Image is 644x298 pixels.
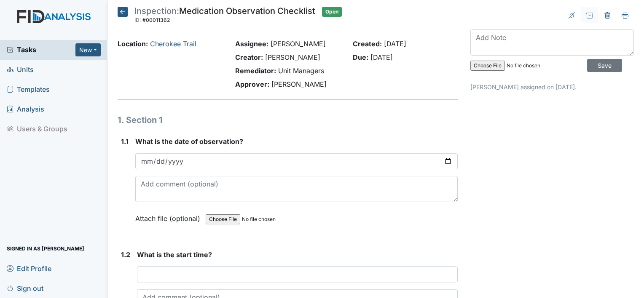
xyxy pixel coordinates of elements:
[235,53,263,61] strong: Creator:
[134,6,179,16] span: Inspection:
[587,59,622,72] input: Save
[265,53,320,61] span: [PERSON_NAME]
[353,40,382,48] strong: Created:
[470,82,634,91] p: [PERSON_NAME] assigned on [DATE].
[118,114,458,126] h1: 1. Section 1
[135,209,204,223] label: Attach file (optional)
[135,137,243,146] span: What is the date of observation?
[121,250,130,260] label: 1.2
[235,67,276,75] strong: Remediator:
[7,103,44,116] span: Analysis
[353,53,368,61] strong: Due:
[142,17,170,23] span: #00011362
[137,250,212,259] span: What is the start time?
[7,242,84,255] span: Signed in as [PERSON_NAME]
[7,282,43,295] span: Sign out
[134,7,315,25] div: Medication Observation Checklist
[118,40,148,48] strong: Location:
[384,40,406,48] span: [DATE]
[75,43,101,56] button: New
[7,63,34,76] span: Units
[235,40,268,48] strong: Assignee:
[271,40,326,48] span: [PERSON_NAME]
[7,83,50,96] span: Templates
[235,80,269,88] strong: Approver:
[150,40,196,48] a: Cherokee Trail
[370,53,393,61] span: [DATE]
[271,80,327,88] span: [PERSON_NAME]
[7,45,75,55] a: Tasks
[278,67,324,75] span: Unit Managers
[121,136,129,146] label: 1.1
[7,262,51,275] span: Edit Profile
[134,17,141,23] span: ID:
[322,7,342,17] span: Open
